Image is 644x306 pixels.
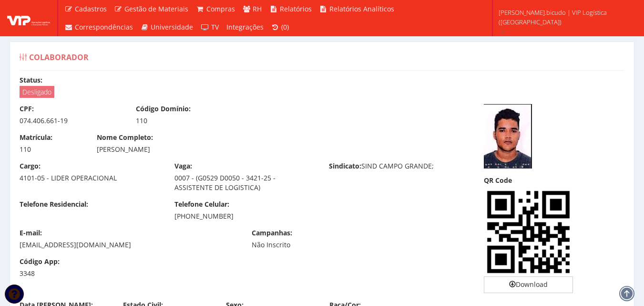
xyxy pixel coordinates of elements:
[20,86,54,98] span: Desligado
[75,22,133,32] span: Correspondências
[20,161,41,171] label: Cargo:
[97,133,153,142] label: Nome Completo:
[124,4,188,13] span: Gestão de Materiais
[174,211,315,221] div: [PHONE_NUMBER]
[20,200,88,209] label: Telefone Residencial:
[7,11,50,25] img: logo
[174,161,192,171] label: Vaga:
[211,22,219,32] span: TV
[484,188,573,277] img: AuN3eAIHEHCBJ3gCBxBwgSd4AgcQcIEneAIHEHCBJ3gCBxBwgSd4AgcQcIEneAIHEHCBJ3gCBxBwgSd4AgcQcI+gNxaxrwbAD...
[136,116,238,126] div: 110
[329,4,394,13] span: Relatórios Analíticos
[281,22,289,32] span: (0)
[484,176,512,185] label: QR Code
[329,161,361,171] label: Sindicato:
[226,22,264,32] span: Integrações
[151,22,193,32] span: Universidade
[20,173,160,183] div: 4101-05 - LIDER OPERACIONAL
[484,276,573,293] a: Download
[252,240,354,250] div: Não Inscrito
[484,104,532,169] img: claudiancapturar-1695314356650c71b469661.PNG
[280,4,312,13] span: Relatórios
[20,228,42,238] label: E-mail:
[137,18,197,36] a: Universidade
[499,8,632,27] span: [PERSON_NAME].bicudo | VIP Logística ([GEOGRAPHIC_DATA])
[20,104,34,114] label: CPF:
[322,161,477,173] div: SIND CAMPO GRANDE;
[20,257,60,266] label: Código App:
[223,18,267,36] a: Integrações
[75,4,107,13] span: Cadastros
[253,4,262,13] span: RH
[20,240,237,250] div: [EMAIL_ADDRESS][DOMAIN_NAME]
[174,173,315,192] div: 0007 - (G0529 D0050 - 3421-25 - ASSISTENTE DE LOGISTICA)
[174,200,229,209] label: Telefone Celular:
[20,116,122,126] div: 074.406.661-19
[61,18,137,36] a: Correspondências
[252,228,292,238] label: Campanhas:
[20,269,82,278] div: 3348
[206,4,235,13] span: Compras
[136,104,191,114] label: Código Domínio:
[267,18,293,36] a: (0)
[197,18,223,36] a: TV
[97,145,392,154] div: [PERSON_NAME]
[20,133,52,142] label: Matrícula:
[20,75,42,85] label: Status:
[29,52,89,63] span: Colaborador
[20,145,82,154] div: 110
